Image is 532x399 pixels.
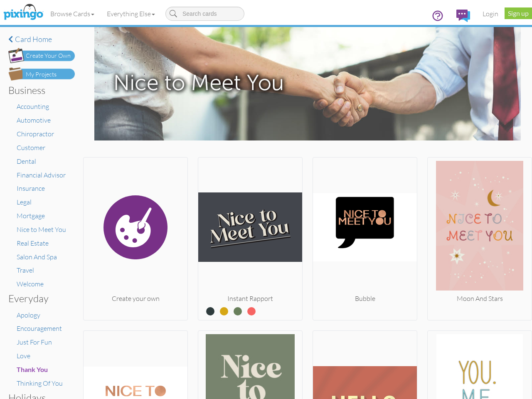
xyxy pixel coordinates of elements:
[17,365,48,374] a: Thank You
[17,253,57,261] a: Salon And Spa
[17,266,34,274] a: Travel
[8,35,75,44] a: Card home
[17,379,63,387] a: Thinking Of You
[8,67,75,81] img: my-projects-button.png
[165,7,244,21] input: Search cards
[505,7,532,19] a: Sign up
[198,161,302,294] img: 20250527-043656-4a68221cc664-250.jpg
[428,294,532,303] div: Moon And Stars
[17,225,66,234] a: Nice to Meet You
[198,294,302,303] div: Instant Rapport
[17,352,30,360] a: Love
[17,198,32,206] a: Legal
[17,365,48,373] span: Thank You
[313,294,417,303] div: Bubble
[17,171,66,179] a: Financial Advisor
[17,239,49,247] a: Real Estate
[456,10,470,22] img: comments.svg
[17,311,40,319] a: Apology
[17,338,52,346] a: Just For Fun
[8,48,75,63] img: create-own-button.png
[313,161,417,294] img: 20190519-053422-a5473d950488-250.jpg
[17,130,54,138] a: Chiropractor
[26,52,71,60] div: Create Your Own
[428,161,532,294] img: 20201015-182829-51e4a9639e9b-250.jpg
[17,157,36,165] a: Dental
[94,27,521,140] img: nice-to-meet-you.jpg
[17,116,51,124] a: Automotive
[476,3,505,24] a: Login
[26,70,57,79] div: My Projects
[17,324,62,332] a: Encouragement
[84,294,187,303] div: Create your own
[8,85,69,96] h3: Business
[44,3,101,24] a: Browse Cards
[17,212,45,220] a: Mortgage
[84,161,187,294] img: create.svg
[8,293,69,304] h3: Everyday
[101,3,161,24] a: Everything Else
[17,280,44,288] a: Welcome
[17,143,45,152] a: Customer
[17,184,45,192] a: Insurance
[1,2,45,23] img: pixingo logo
[17,102,49,111] a: Accounting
